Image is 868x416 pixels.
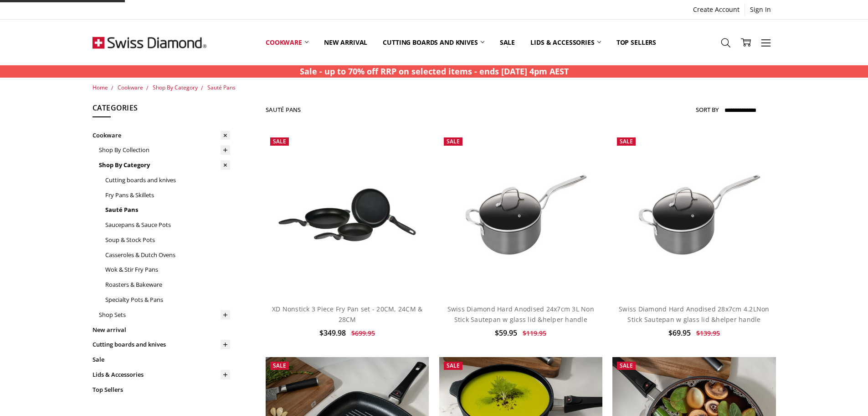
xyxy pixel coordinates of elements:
a: Cutting boards and knives [375,22,492,63]
a: Home [92,84,108,91]
span: Sale [447,362,460,369]
a: New arrival [92,322,230,337]
a: Cookware [92,128,230,143]
a: Lids & Accessories [523,22,608,63]
h5: Categories [92,102,230,118]
a: Casseroles & Dutch Ovens [105,247,230,263]
a: XD Nonstick 3 Piece Fry Pan set - 20CM, 24CM & 28CM [272,305,423,323]
span: $69.95 [668,328,691,338]
strong: Sale - up to 70% off RRP on selected items - ends [DATE] 4pm AEST [300,66,569,77]
a: Shop By Category [99,158,230,173]
a: Cutting boards and knives [92,337,230,352]
a: Roasters & Bakeware [105,277,230,292]
a: Shop Sets [99,307,230,322]
img: Swiss Diamond Hard Anodised 28x7cm 4.2LNon Stick Sautepan w glass lid &helper handle [612,133,776,296]
span: $59.95 [495,328,517,338]
span: $699.95 [351,329,375,337]
a: Cookware [258,22,316,63]
span: Sale [273,362,286,369]
a: Shop By Collection [99,142,230,158]
h1: Sauté Pans [266,106,301,113]
span: Sale [447,137,460,145]
a: Swiss Diamond Hard Anodised 28x7cm 4.2LNon Stick Sautepan w glass lid &helper handle [619,305,770,323]
a: Swiss Diamond Hard Anodised 24x7cm 3L Non Stick Sautepan w glass lid &helper handle [447,305,594,323]
a: Shop By Category [153,84,198,91]
a: Fry Pans & Skillets [105,188,230,203]
a: Sale [92,352,230,367]
img: Free Shipping On Every Order [92,20,206,65]
span: Sale [273,137,286,145]
a: Saucepans & Sauce Pots [105,217,230,232]
a: XD Nonstick 3 Piece Fry Pan set - 20CM, 24CM & 28CM [266,133,429,296]
span: Sale [620,362,633,369]
a: Cookware [118,84,143,91]
a: Top Sellers [609,22,664,63]
label: Sort By [696,102,719,117]
a: Sauté Pans [105,202,230,217]
img: XD Nonstick 3 Piece Fry Pan set - 20CM, 24CM & 28CM [266,174,429,256]
a: Lids & Accessories [92,367,230,382]
a: Sale [492,22,523,63]
span: $139.95 [696,329,720,337]
span: $349.98 [319,328,346,338]
a: Sauté Pans [207,84,236,91]
span: $119.95 [523,329,546,337]
a: Wok & Stir Fry Pans [105,262,230,277]
span: Sale [620,137,633,145]
a: Top Sellers [92,382,230,397]
a: Soup & Stock Pots [105,232,230,247]
img: Swiss Diamond Hard Anodised 24x7cm 3L Non Stick Sautepan w glass lid &helper handle [439,133,602,296]
a: New arrival [316,22,375,63]
a: Specialty Pots & Pans [105,292,230,307]
a: Cutting boards and knives [105,173,230,188]
a: Create Account [688,3,745,16]
a: Sign In [745,3,776,16]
